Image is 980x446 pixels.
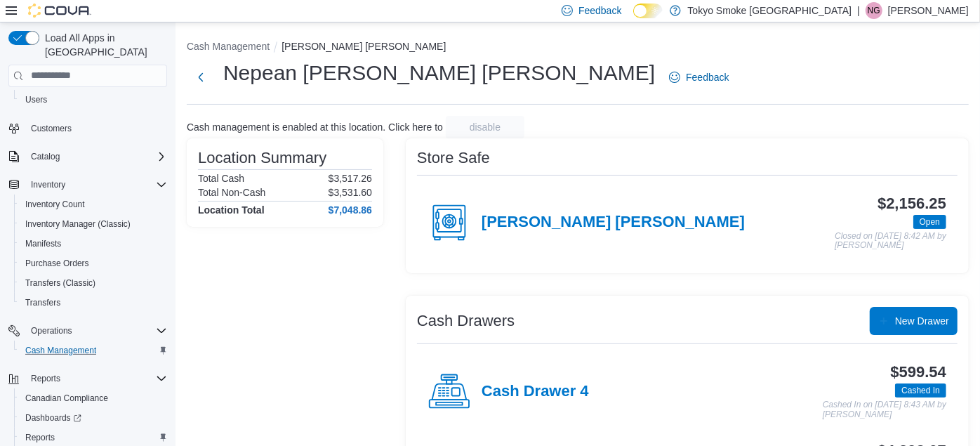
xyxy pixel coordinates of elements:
[25,345,96,356] span: Cash Management
[20,216,167,232] span: Inventory Manager (Classic)
[31,373,60,384] span: Reports
[870,307,958,335] button: New Drawer
[823,400,946,419] p: Cashed In on [DATE] 8:43 AM by [PERSON_NAME]
[25,297,60,308] span: Transfers
[187,122,443,133] p: Cash management is enabled at this location. Click here to
[25,412,81,424] span: Dashboards
[14,195,173,214] button: Inventory Count
[187,41,270,52] button: Cash Management
[835,232,946,251] p: Closed on [DATE] 8:42 AM by [PERSON_NAME]
[198,204,265,216] h4: Location Total
[920,216,940,228] span: Open
[895,314,949,328] span: New Drawer
[25,238,61,249] span: Manifests
[888,2,969,19] p: [PERSON_NAME]
[14,293,173,313] button: Transfers
[329,204,372,216] h4: $7,048.86
[20,235,167,252] span: Manifests
[857,2,860,19] p: |
[686,70,729,84] span: Feedback
[20,390,167,407] span: Canadian Compliance
[633,18,634,19] span: Dark Mode
[25,370,66,387] button: Reports
[3,147,173,166] button: Catalog
[3,175,173,195] button: Inventory
[482,383,589,401] h4: Cash Drawer 4
[482,214,745,232] h4: [PERSON_NAME] [PERSON_NAME]
[25,176,71,193] button: Inventory
[14,273,173,293] button: Transfers (Classic)
[25,370,167,387] span: Reports
[25,393,108,404] span: Canadian Compliance
[20,196,91,213] a: Inventory Count
[20,235,67,252] a: Manifests
[282,41,446,52] button: [PERSON_NAME] [PERSON_NAME]
[14,408,173,428] a: Dashboards
[446,116,524,138] button: disable
[470,120,501,134] span: disable
[14,234,173,254] button: Manifests
[25,148,65,165] button: Catalog
[20,429,167,446] span: Reports
[25,322,167,339] span: Operations
[25,148,167,165] span: Catalog
[663,63,734,91] a: Feedback
[20,275,167,291] span: Transfers (Classic)
[20,390,114,407] a: Canadian Compliance
[20,255,95,272] a: Purchase Orders
[31,151,60,162] span: Catalog
[25,176,167,193] span: Inventory
[25,258,89,269] span: Purchase Orders
[198,173,244,184] h6: Total Cash
[25,199,85,210] span: Inventory Count
[25,119,167,137] span: Customers
[20,255,167,272] span: Purchase Orders
[14,254,173,273] button: Purchase Orders
[417,313,515,329] h3: Cash Drawers
[25,120,77,137] a: Customers
[187,63,215,91] button: Next
[198,150,326,166] h3: Location Summary
[31,325,72,336] span: Operations
[39,31,167,59] span: Load All Apps in [GEOGRAPHIC_DATA]
[688,2,852,19] p: Tokyo Smoke [GEOGRAPHIC_DATA]
[20,294,167,311] span: Transfers
[866,2,882,19] div: Nadine Guindon
[223,59,655,87] h1: Nepean [PERSON_NAME] [PERSON_NAME]
[14,214,173,234] button: Inventory Manager (Classic)
[14,341,173,360] button: Cash Management
[187,39,969,56] nav: An example of EuiBreadcrumbs
[329,173,372,184] p: $3,517.26
[20,196,167,213] span: Inventory Count
[25,277,95,289] span: Transfers (Classic)
[14,388,173,408] button: Canadian Compliance
[3,118,173,138] button: Customers
[20,342,167,359] span: Cash Management
[14,90,173,110] button: Users
[25,94,47,105] span: Users
[901,384,940,397] span: Cashed In
[417,150,490,166] h3: Store Safe
[20,409,87,426] a: Dashboards
[868,2,880,19] span: NG
[20,216,136,232] a: Inventory Manager (Classic)
[198,187,266,198] h6: Total Non-Cash
[891,364,946,381] h3: $599.54
[31,123,72,134] span: Customers
[20,91,167,108] span: Users
[20,409,167,426] span: Dashboards
[329,187,372,198] p: $3,531.60
[20,275,101,291] a: Transfers (Classic)
[895,383,946,398] span: Cashed In
[20,342,102,359] a: Cash Management
[28,4,91,18] img: Cova
[3,369,173,388] button: Reports
[3,321,173,341] button: Operations
[20,91,53,108] a: Users
[578,4,621,18] span: Feedback
[25,322,78,339] button: Operations
[913,215,946,229] span: Open
[25,432,55,443] span: Reports
[25,218,131,230] span: Inventory Manager (Classic)
[878,195,946,212] h3: $2,156.25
